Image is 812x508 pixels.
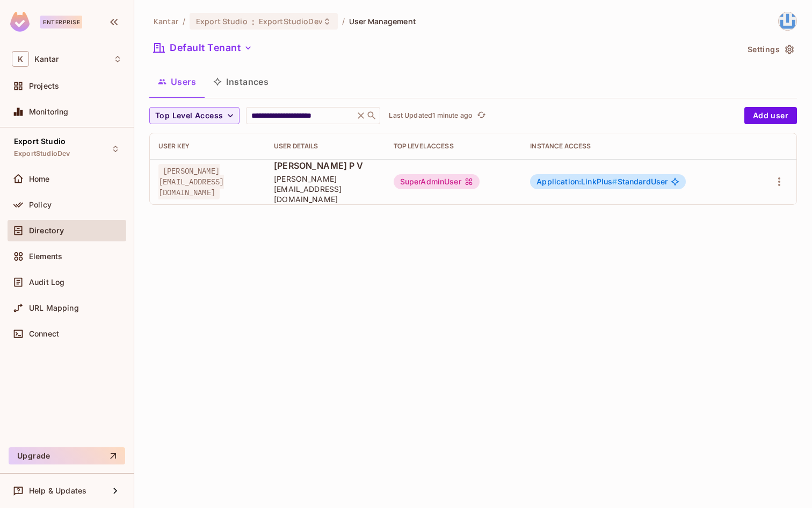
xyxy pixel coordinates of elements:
span: K [12,51,29,67]
span: ExportStudioDev [259,16,323,26]
button: Top Level Access [149,107,240,124]
button: Settings [743,41,797,58]
span: Monitoring [29,108,69,116]
div: User Key [158,142,257,151]
span: the active workspace [154,16,178,26]
div: Top Level Access [394,142,513,151]
span: refresh [477,110,486,121]
span: [PERSON_NAME] P V [274,160,376,171]
span: Top Level Access [155,109,223,123]
span: Elements [29,252,62,261]
li: / [342,16,345,26]
div: User Details [274,142,376,151]
span: StandardUser [536,177,668,186]
span: Connect [29,330,59,338]
span: Directory [29,226,64,235]
span: Application:LinkPlus [536,177,617,186]
span: Audit Log [29,278,64,287]
span: : [251,17,255,26]
span: ExportStudioDev [14,149,70,158]
span: Export Studio [14,137,66,146]
span: # [612,177,617,186]
span: Projects [29,82,59,90]
button: Upgrade [9,447,125,464]
span: URL Mapping [29,304,79,312]
img: ramanesh.pv@kantar.com [779,12,796,30]
span: Help & Updates [29,486,86,495]
span: Export Studio [196,16,248,26]
li: / [183,16,185,26]
span: [PERSON_NAME][EMAIL_ADDRESS][DOMAIN_NAME] [158,164,224,199]
span: Click to refresh data [473,109,488,122]
span: User Management [349,16,416,26]
div: SuperAdminUser [394,174,480,189]
button: Users [149,68,205,95]
button: refresh [475,109,488,122]
img: SReyMgAAAABJRU5ErkJggg== [10,12,30,32]
div: Instance Access [530,142,742,151]
span: Policy [29,201,52,209]
span: Workspace: Kantar [34,55,59,63]
div: Enterprise [40,16,82,28]
button: Default Tenant [149,39,257,56]
span: [PERSON_NAME][EMAIL_ADDRESS][DOMAIN_NAME] [274,174,376,204]
p: Last Updated 1 minute ago [389,111,473,120]
span: Home [29,175,50,183]
button: Add user [744,107,797,124]
button: Instances [205,68,277,95]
